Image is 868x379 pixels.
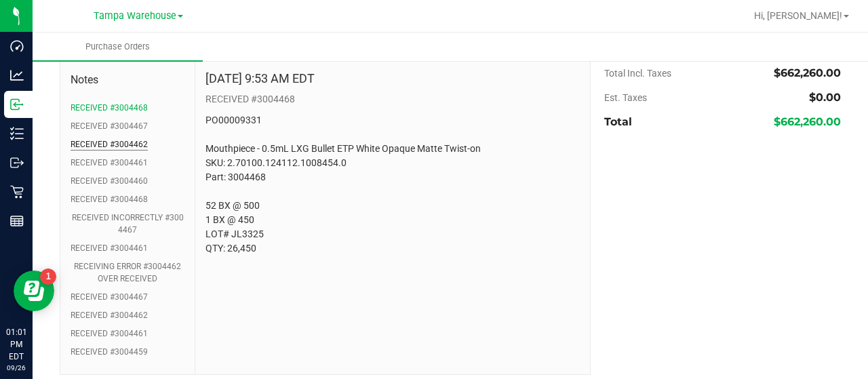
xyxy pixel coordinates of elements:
[10,214,24,228] inline-svg: Reports
[71,346,148,358] button: RECEIVED #3004459
[10,98,24,111] inline-svg: Inbound
[774,66,841,79] span: $662,260.00
[71,260,184,285] button: RECEIVING ERROR #3004462 OVER RECEIVED
[10,39,24,53] inline-svg: Dashboard
[71,138,148,151] button: RECEIVED #3004462
[71,291,148,303] button: RECEIVED #3004467
[604,68,671,79] span: Total Incl. Taxes
[33,33,203,61] a: Purchase Orders
[71,327,148,340] button: RECEIVED #3004461
[6,326,26,363] p: 01:01 PM EDT
[754,10,842,21] span: Hi, [PERSON_NAME]!
[71,212,184,236] button: RECEIVED INCORRECTLY #3004467
[205,72,315,85] h4: [DATE] 9:53 AM EDT
[6,363,26,373] p: 09/26
[205,113,580,256] p: PO00009331 Mouthpiece - 0.5mL LXG Bullet ETP White Opaque Matte Twist-on SKU: 2.70100.124112.1008...
[10,156,24,169] inline-svg: Outbound
[67,41,168,53] span: Purchase Orders
[71,175,148,187] button: RECEIVED #3004460
[10,68,24,82] inline-svg: Analytics
[205,92,580,106] p: RECEIVED #3004468
[14,271,54,311] iframe: Resource center
[71,193,148,205] button: RECEIVED #3004468
[71,309,148,321] button: RECEIVED #3004462
[71,242,148,254] button: RECEIVED #3004461
[71,72,184,88] span: Notes
[94,10,176,22] span: Tampa Warehouse
[40,268,56,285] iframe: Resource center unread badge
[604,92,647,103] span: Est. Taxes
[71,157,148,169] button: RECEIVED #3004461
[71,102,148,114] button: RECEIVED #3004468
[604,115,632,128] span: Total
[10,127,24,140] inline-svg: Inventory
[809,91,841,104] span: $0.00
[71,120,148,132] button: RECEIVED #3004467
[10,185,24,199] inline-svg: Retail
[774,115,841,128] span: $662,260.00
